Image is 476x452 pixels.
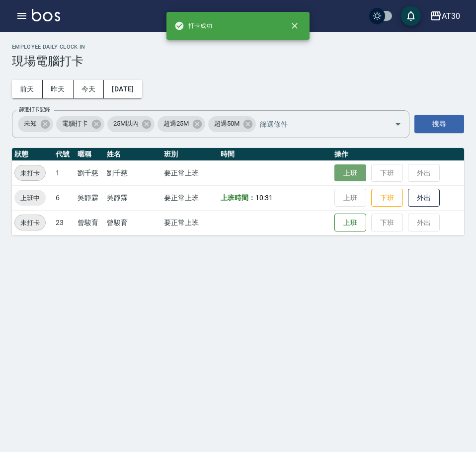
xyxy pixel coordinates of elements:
[401,6,421,26] button: save
[12,54,464,68] h3: 現場電腦打卡
[12,80,43,98] button: 前天
[56,116,104,132] div: 電腦打卡
[257,115,377,133] input: 篩選條件
[161,210,219,235] td: 要正常上班
[75,185,104,210] td: 吳靜霖
[332,148,464,161] th: 操作
[53,185,75,210] td: 6
[75,160,104,185] td: 劉千慈
[53,148,75,161] th: 代號
[53,210,75,235] td: 23
[15,168,45,178] span: 未打卡
[107,116,155,132] div: 25M以內
[161,148,219,161] th: 班別
[371,189,403,207] button: 下班
[208,116,256,132] div: 超過50M
[74,80,104,98] button: 今天
[408,189,440,207] button: 外出
[104,185,161,210] td: 吳靜霖
[426,6,464,26] button: AT30
[104,80,142,98] button: [DATE]
[161,185,219,210] td: 要正常上班
[161,160,219,185] td: 要正常上班
[334,164,366,182] button: 上班
[107,119,145,129] span: 25M以內
[104,210,161,235] td: 曾駿育
[208,119,245,129] span: 超過50M
[158,119,195,129] span: 超過25M
[32,9,60,21] img: Logo
[414,115,464,133] button: 搜尋
[75,148,104,161] th: 暱稱
[284,15,306,37] button: close
[255,194,273,202] span: 10:31
[15,218,45,228] span: 未打卡
[221,194,255,202] b: 上班時間：
[56,119,94,129] span: 電腦打卡
[334,214,366,232] button: 上班
[18,116,53,132] div: 未知
[18,119,43,129] span: 未知
[218,148,332,161] th: 時間
[12,44,464,50] h2: Employee Daily Clock In
[75,210,104,235] td: 曾駿育
[12,148,53,161] th: 狀態
[43,80,74,98] button: 昨天
[104,148,161,161] th: 姓名
[390,116,406,132] button: Open
[174,21,212,31] span: 打卡成功
[14,193,46,203] span: 上班中
[19,106,50,113] label: 篩選打卡記錄
[442,10,460,22] div: AT30
[104,160,161,185] td: 劉千慈
[53,160,75,185] td: 1
[158,116,205,132] div: 超過25M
